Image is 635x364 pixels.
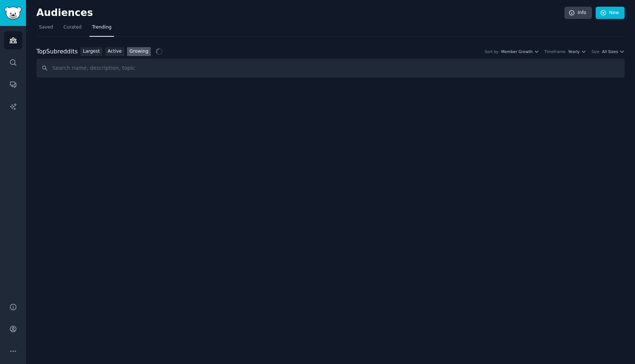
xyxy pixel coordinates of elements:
[89,22,114,37] a: Trending
[501,49,539,54] button: Member Growth
[80,47,102,56] a: Largest
[36,22,56,37] a: Saved
[564,7,592,19] a: Info
[596,7,625,19] a: New
[4,7,22,20] img: GummySearch logo
[36,7,564,19] h2: Audiences
[602,49,625,54] button: All Sizes
[61,22,84,37] a: Curated
[568,49,580,54] span: Yearly
[568,49,586,54] button: Yearly
[127,47,151,56] a: Growing
[92,24,111,31] span: Trending
[105,47,124,56] a: Active
[544,49,566,54] div: Timeframe
[602,49,618,54] span: All Sizes
[501,49,533,54] span: Member Growth
[36,59,625,78] input: Search name, description, topic
[36,47,78,56] div: Top Subreddits
[485,49,499,54] div: Sort by
[63,24,82,31] span: Curated
[592,49,600,54] div: Size
[39,24,53,31] span: Saved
